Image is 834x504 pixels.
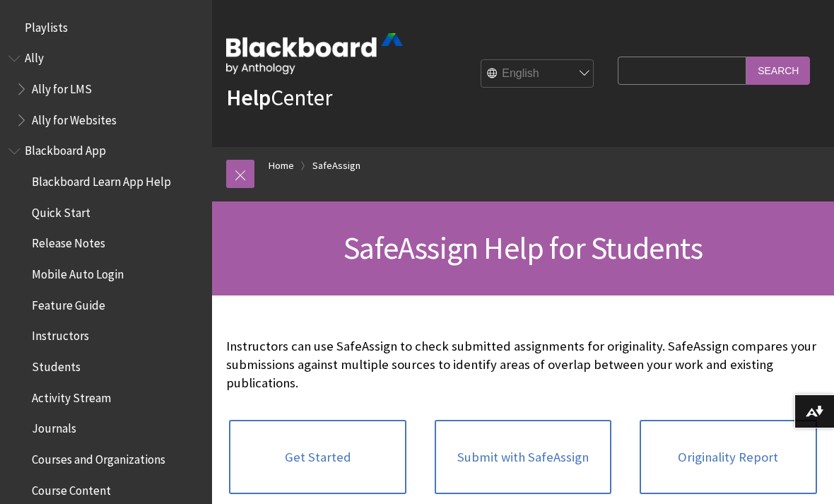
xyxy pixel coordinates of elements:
[226,33,403,74] img: Blackboard by Anthology
[32,77,92,96] span: Ally for LMS
[640,420,816,495] a: Originality Report
[226,337,820,393] p: Instructors can use SafeAssign to check submitted assignments for originality. SafeAssign compare...
[32,201,90,220] span: Quick Start
[32,108,117,127] span: Ally for Websites
[343,228,703,267] span: SafeAssign Help for Students
[32,324,89,344] span: Instructors
[32,262,124,281] span: Mobile Auto Login
[312,157,360,175] a: SafeAssign
[746,57,810,84] input: Search
[32,293,105,312] span: Feature Guide
[32,232,105,251] span: Release Notes
[25,16,68,35] span: Playlists
[25,139,106,158] span: Blackboard App
[25,47,44,66] span: Ally
[226,83,332,112] a: HelpCenter
[32,417,76,436] span: Journals
[32,386,111,405] span: Activity Stream
[269,157,294,175] a: Home
[226,83,271,112] strong: Help
[8,16,204,40] nav: Book outline for Playlists
[8,47,204,132] nav: Book outline for Anthology Ally Help
[229,420,406,495] a: Get Started
[481,60,594,88] select: Site Language Selector
[32,170,171,189] span: Blackboard Learn App Help
[32,447,165,467] span: Courses and Organizations
[32,355,81,374] span: Students
[435,420,611,495] a: Submit with SafeAssign
[32,479,111,498] span: Course Content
